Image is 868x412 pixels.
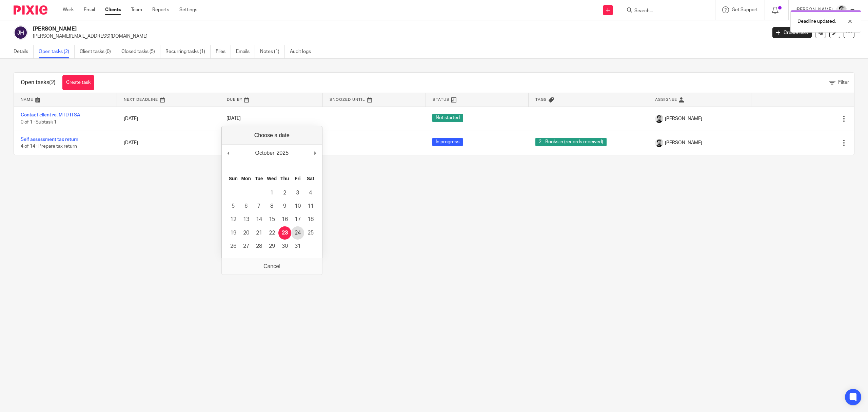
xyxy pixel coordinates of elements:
[655,115,663,123] img: Cam_2025.jpg
[655,139,663,147] img: Cam_2025.jpg
[62,75,94,90] a: Create task
[226,116,241,121] span: [DATE]
[291,240,304,253] button: 31
[291,200,304,213] button: 10
[241,176,251,181] abbr: Monday
[49,80,56,85] span: (2)
[240,226,253,240] button: 20
[278,240,291,253] button: 30
[117,131,220,155] td: [DATE]
[265,226,278,240] button: 22
[216,45,231,58] a: Files
[330,98,365,101] span: Snoozed Until
[312,148,319,158] button: Next Month
[63,6,74,13] a: Work
[14,5,47,15] img: Pixie
[280,176,289,181] abbr: Thursday
[152,6,169,13] a: Reports
[295,176,301,181] abbr: Friday
[304,213,317,226] button: 18
[253,240,265,253] button: 28
[236,45,255,58] a: Emails
[291,186,304,200] button: 3
[227,213,240,226] button: 12
[253,226,265,240] button: 21
[291,213,304,226] button: 17
[21,137,78,142] a: Self assessment tax return
[265,213,278,226] button: 15
[21,144,77,149] span: 4 of 14 · Prepare tax return
[255,176,263,181] abbr: Tuesday
[265,240,278,253] button: 29
[278,200,291,213] button: 9
[21,113,80,117] a: Contact client re. MTD ITSA
[240,200,253,213] button: 6
[304,186,317,200] button: 4
[535,98,547,101] span: Tags
[84,6,95,13] a: Email
[117,107,220,131] td: [DATE]
[21,120,57,125] span: 0 of 1 · Subtask 1
[278,186,291,200] button: 2
[290,45,316,58] a: Audit logs
[253,200,265,213] button: 7
[432,114,463,122] span: Not started
[275,148,290,158] div: 2025
[254,148,276,158] div: October
[225,148,232,158] button: Previous Month
[665,139,702,146] span: [PERSON_NAME]
[307,176,314,181] abbr: Saturday
[227,240,240,253] button: 26
[665,115,702,122] span: [PERSON_NAME]
[304,226,317,240] button: 25
[227,200,240,213] button: 5
[304,200,317,213] button: 11
[278,213,291,226] button: 16
[33,33,762,40] p: [PERSON_NAME][EMAIL_ADDRESS][DOMAIN_NAME]
[39,45,75,58] a: Open tasks (2)
[535,138,607,146] span: 2 - Books in (records received)
[265,200,278,213] button: 8
[179,6,197,13] a: Settings
[165,45,211,58] a: Recurring tasks (1)
[838,80,849,85] span: Filter
[105,6,121,13] a: Clients
[253,213,265,226] button: 14
[267,176,277,181] abbr: Wednesday
[797,18,836,25] p: Deadline updated.
[227,226,240,240] button: 19
[278,226,291,240] button: 23
[14,45,34,58] a: Details
[229,176,238,181] abbr: Sunday
[240,213,253,226] button: 13
[240,240,253,253] button: 27
[131,6,142,13] a: Team
[260,45,285,58] a: Notes (1)
[21,79,56,86] h1: Open tasks
[433,98,450,101] span: Status
[432,138,463,146] span: In progress
[80,45,116,58] a: Client tasks (0)
[14,25,28,40] img: svg%3E
[291,226,304,240] button: 24
[265,186,278,200] button: 1
[33,25,616,33] h2: [PERSON_NAME]
[836,5,847,16] img: Cam_2025.jpg
[535,115,642,122] div: ---
[772,27,812,38] a: Create task
[121,45,160,58] a: Closed tasks (5)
